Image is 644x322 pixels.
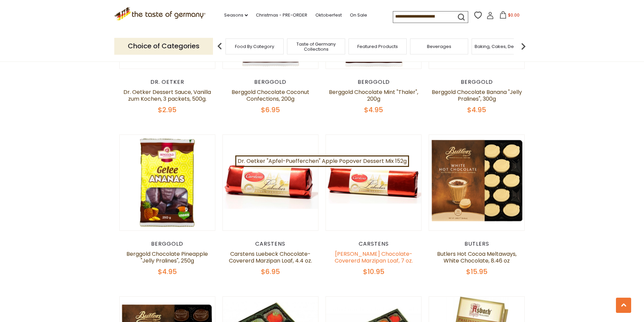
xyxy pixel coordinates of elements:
[119,241,216,247] div: Berggold
[495,11,524,21] button: $0.00
[213,40,226,53] img: previous arrow
[261,267,280,276] span: $6.95
[256,11,307,19] a: Christmas - PRE-ORDER
[126,250,208,265] a: Berggold Chocolate Pineapple "Jelly Pralines", 250g
[335,250,413,265] a: [PERSON_NAME] Chocolate-Covererd Marzipan Loaf, 7 oz.
[350,11,367,19] a: On Sale
[429,79,525,85] div: Berggold
[326,241,422,247] div: Carstens
[357,44,398,49] a: Featured Products
[467,105,486,115] span: $4.95
[364,105,383,115] span: $4.95
[158,267,177,276] span: $4.95
[222,79,319,85] div: Berggold
[261,105,280,115] span: $6.95
[119,79,216,85] div: Dr. Oetker
[508,12,520,18] span: $0.00
[437,250,517,265] a: Butlers Hot Cocoa Meltaways, White Chocolate, 8.46 oz
[326,79,422,85] div: Berggold
[235,155,409,167] a: Dr. Oetker "Apfel-Puefferchen" Apple Popover Dessert Mix 152g
[222,241,319,247] div: Carstens
[123,88,211,103] a: Dr. Oetker Dessert Sauce, Vanilla zum Kochen, 3 packets, 500g.
[224,11,248,19] a: Seasons
[517,40,530,53] img: next arrow
[429,241,525,247] div: Butlers
[475,44,527,49] a: Baking, Cakes, Desserts
[229,250,312,265] a: Carstens Luebeck Chocolate-Covererd Marzipan Loaf, 4.4 oz.
[363,267,384,276] span: $10.95
[232,88,309,103] a: Berggold Chocolate Coconut Confections, 200g
[289,42,343,52] a: Taste of Germany Collections
[329,88,418,103] a: Berggold Chocolate Mint "Thaler", 200g
[432,88,522,103] a: Berggold Chocolate Banana "Jelly Pralines", 300g
[114,38,213,54] p: Choice of Categories
[429,135,525,230] img: Butlers Hot Cocoa Meltaways, White Chocolate, 8.46 oz
[223,135,318,230] img: Carstens Luebeck Chocolate-Covererd Marzipan Loaf, 4.4 oz.
[158,105,176,115] span: $2.95
[235,44,274,49] a: Food By Category
[427,44,451,49] a: Beverages
[326,135,422,230] img: Carstens Luebeck Chocolate-Covererd Marzipan Loaf, 7 oz.
[466,267,487,276] span: $15.95
[120,135,215,230] img: Berggold Chocolate Pineapple "Jelly Pralines", 250g
[315,11,342,19] a: Oktoberfest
